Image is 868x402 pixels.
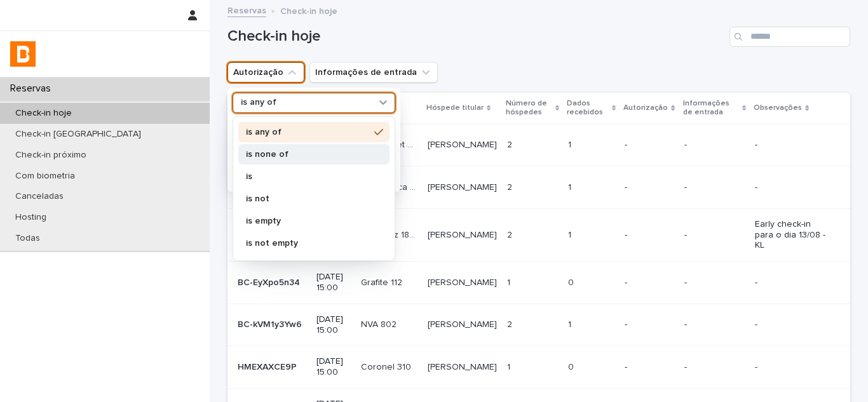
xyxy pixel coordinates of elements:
p: 1 [568,180,574,193]
p: - [684,278,745,288]
p: Dados recebidos [567,97,609,120]
p: - [684,230,745,241]
p: Todas [5,233,50,244]
p: Com biometria [5,171,85,182]
p: is not [246,194,369,203]
p: - [684,319,745,330]
p: - [625,319,674,330]
tr: BC-31JNONDv4BC-31JNONDv4 [DATE] 15:00VN Caneca 311VN Caneca 311 [PERSON_NAME][PERSON_NAME] 22 11 --- [227,166,850,209]
p: Early check-in para o dia 13/08 - KL [755,219,830,251]
h1: Check-in hoje [227,27,724,46]
p: - [625,362,674,373]
p: NVA 802 [361,317,399,330]
p: 1 [568,317,574,330]
p: Leandro Gonçalves [428,359,499,373]
p: Francisco Javier Moreno Torres [428,137,499,151]
p: Check-in [GEOGRAPHIC_DATA] [5,129,151,140]
p: 2 [507,137,515,151]
p: 2 [507,317,515,330]
p: - [755,278,830,288]
img: zVaNuJHRTjyIjT5M9Xd5 [10,41,36,67]
p: - [755,319,830,330]
p: [PERSON_NAME] [428,275,499,288]
p: is any of [246,128,369,137]
p: Coronel 310 [361,359,414,373]
p: 1 [568,137,574,151]
p: - [625,182,674,193]
p: 1 [507,275,513,288]
p: BC-kVM1y3Yw6 [238,317,304,330]
p: Informações de entrada [683,97,740,120]
p: - [684,182,745,193]
p: - [625,230,674,241]
p: Número de hóspedes [506,97,552,120]
p: 0 [568,275,576,288]
p: - [684,140,745,151]
p: Observações [754,101,802,115]
button: Informações de entrada [309,62,438,83]
p: Check-in hoje [280,3,337,17]
p: BC-EyXpo5n34 [238,275,302,288]
p: HMEXAXCE9P [238,359,299,373]
p: Reservas [5,83,61,95]
a: Reservas [227,3,266,17]
p: 1 [568,227,574,241]
p: Canceladas [5,191,74,202]
p: [DATE] 15:00 [316,314,351,336]
p: - [755,362,830,373]
p: - [755,182,830,193]
p: [PERSON_NAME] [428,180,499,193]
tr: BC-EyXpo5n34BC-EyXpo5n34 [DATE] 15:00Grafite 112Grafite 112 [PERSON_NAME][PERSON_NAME] 11 00 --- [227,262,850,304]
p: is not empty [246,239,369,248]
p: is any of [241,97,276,108]
p: 1 [507,359,513,373]
p: Hosting [5,212,57,223]
p: Hóspede titular [426,101,484,115]
p: Check-in hoje [5,108,82,119]
p: 2 [507,180,515,193]
p: Check-in próximo [5,150,97,161]
tr: HMRNF5RHWEHMRNF5RHWE [DATE] 15:00Wall Street 2510Wall Street 2510 [PERSON_NAME][PERSON_NAME] 22 1... [227,124,850,166]
button: Autorização [227,62,304,83]
p: Autorização [623,101,668,115]
tr: HMEXAXCE9PHMEXAXCE9P [DATE] 15:00Coronel 310Coronel 310 [PERSON_NAME][PERSON_NAME] 11 00 --- [227,346,850,389]
tr: HMBSBD3NH2HMBSBD3NH2 [DATE] 15:00Setin Luz 1813Setin Luz 1813 [PERSON_NAME][PERSON_NAME] 22 11 --... [227,208,850,261]
tr: BC-kVM1y3Yw6BC-kVM1y3Yw6 [DATE] 15:00NVA 802NVA 802 [PERSON_NAME][PERSON_NAME] 22 11 --- [227,304,850,346]
p: [DATE] 15:00 [316,272,351,293]
p: - [755,140,830,151]
input: Search [729,27,850,47]
p: [DATE] 15:00 [316,356,351,378]
p: Itaecio Arruda Ramos [428,227,499,241]
p: - [625,140,674,151]
p: is none of [246,150,369,159]
p: - [625,278,674,288]
p: is [246,172,369,181]
p: marcelo badaró Mattos [428,317,499,330]
p: is empty [246,217,369,225]
p: 0 [568,359,576,373]
p: - [684,362,745,373]
p: 2 [507,227,515,241]
p: Grafite 112 [361,275,405,288]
